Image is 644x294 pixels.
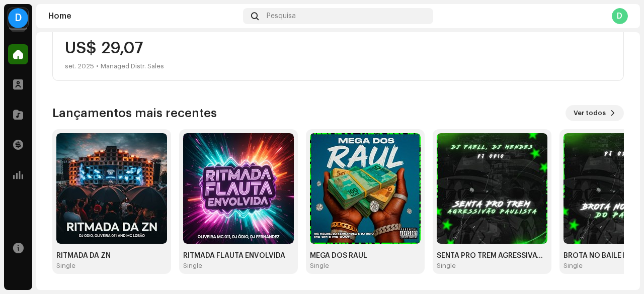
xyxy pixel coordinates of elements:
div: D [8,8,28,28]
h3: Lançamentos mais recentes [52,105,217,121]
div: MEGA DOS RAUL [310,252,421,260]
div: Single [563,262,583,270]
div: RITMADA FLAUTA ENVOLVIDA [183,252,294,260]
div: Single [56,262,75,270]
div: SENTA PRO TREM AGRESSIVÃO PAULISTA [437,252,547,260]
div: • [96,60,99,72]
div: set. 2025 [65,60,94,72]
div: Single [310,262,329,270]
div: Home [48,12,239,20]
div: RITMADA DA ZN [56,252,167,260]
img: 5be3d61f-32ab-4009-a9a4-487f9ab2752a [183,133,294,244]
img: 7025c0ce-b920-4bdd-bf44-5f2312d24ba7 [56,133,167,244]
span: Ver todos [574,103,606,123]
re-o-card-value: Último Extrato [52,18,624,81]
img: 30579b9a-89d6-4388-89bc-1f7aaa92cfdf [310,133,421,244]
span: Pesquisa [267,12,296,20]
img: 6841b7b1-bbdc-4a18-95dd-c8888e87017c [437,133,547,244]
div: Managed Distr. Sales [101,60,164,72]
button: Ver todos [566,105,624,121]
div: Single [437,262,456,270]
div: D [612,8,628,24]
div: Single [183,262,202,270]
